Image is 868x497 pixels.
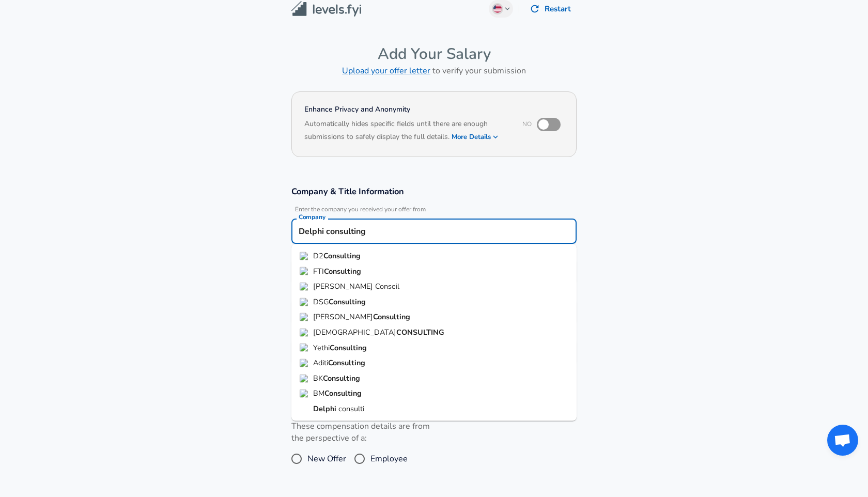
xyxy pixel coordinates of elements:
strong: Consulting [329,296,366,306]
h6: to verify your submission [291,64,577,78]
img: Levels.fyi [291,1,361,17]
strong: Consulting [323,372,360,383]
strong: Consulting [323,251,361,261]
img: dahlconsulting.com [300,313,309,321]
strong: Consulting [324,388,362,398]
img: delpha-conseil.com [300,283,309,291]
strong: Consulting [373,312,410,322]
strong: Consulting [328,358,365,368]
span: Employee [370,453,408,465]
img: fticonsulting.com [300,267,309,275]
h4: Add Your Salary [291,44,577,64]
input: Google [296,223,572,239]
img: English (US) [493,5,502,13]
img: yethi.in [300,344,309,352]
button: More Details [452,130,499,144]
span: Yethi [313,342,330,352]
label: These compensation details are from the perspective of a: [291,421,430,444]
span: BM [313,388,324,398]
strong: CONSULTING [396,327,444,337]
span: [DEMOGRAPHIC_DATA] [313,327,396,337]
strong: Consulting [324,266,361,276]
h3: Company & Title Information [291,185,577,197]
span: DSG [313,296,329,306]
span: consulti [338,403,364,414]
label: Company [299,214,326,220]
strong: Delphi [313,403,338,414]
div: Open chat [827,425,858,456]
img: bkconsults.com [300,374,309,382]
img: dsgteam.com [300,298,309,306]
span: Enter the company you received your offer from [291,206,577,213]
span: D2 [313,251,323,261]
img: d2rx.com [300,252,309,260]
img: aditiconsulting.com [300,359,309,367]
h6: Automatically hides specific fields until there are enough submissions to safely display the full... [304,118,508,144]
span: Aditi [313,358,328,368]
img: bmconsulting.in [300,390,309,398]
span: [PERSON_NAME] Conseil [313,281,399,291]
a: Upload your offer letter [342,65,430,76]
span: No [522,120,532,128]
span: [PERSON_NAME] [313,312,373,322]
span: BK [313,372,323,383]
strong: Consulting [330,342,367,352]
img: dawarconsulting.com [300,328,309,336]
h4: Enhance Privacy and Anonymity [304,104,508,115]
span: New Offer [307,453,346,465]
span: FTI [313,266,324,276]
